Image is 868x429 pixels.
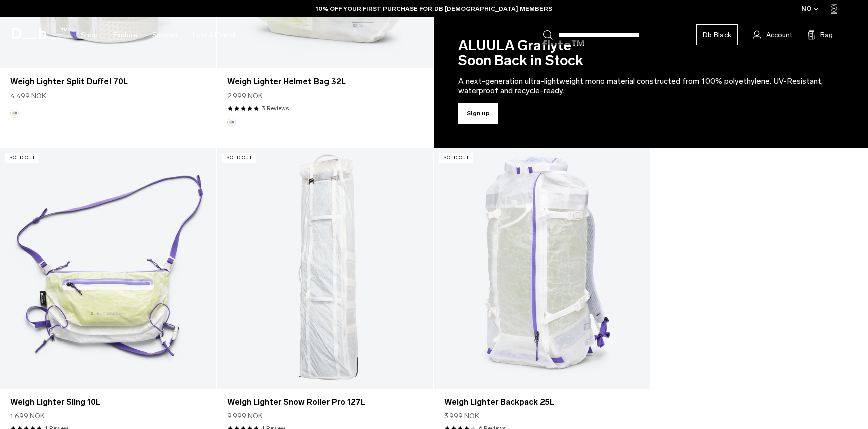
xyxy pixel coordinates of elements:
a: Weigh Lighter Sling 10L [10,396,206,408]
span: Account [766,30,792,40]
a: Explore [113,17,137,53]
p: Sold Out [439,153,473,163]
a: Weigh Lighter Backpack 25L [444,396,640,408]
a: Weigh Lighter Helmet Bag 32L [227,76,423,88]
a: Weigh Lighter Backpack 25L [434,148,650,389]
a: 3 reviews [262,104,289,113]
nav: Main Navigation [73,17,243,53]
a: Weigh Lighter Snow Roller Pro 127L [217,148,433,389]
a: Weigh Lighter Split Duffel 70L [10,76,206,88]
button: Bag [807,29,833,41]
span: 4.499 NOK [10,91,46,101]
a: Shop [81,17,98,53]
span: Bag [820,30,833,40]
p: Sold Out [5,153,39,163]
span: 3.999 NOK [444,411,479,421]
span: 9.999 NOK [227,411,263,421]
a: Db Black [696,24,738,45]
a: Support [152,17,178,53]
p: Sold Out [222,153,256,163]
a: 10% OFF YOUR FIRST PURCHASE FOR DB [DEMOGRAPHIC_DATA] MEMBERS [316,4,552,13]
button: Aurora [10,109,19,118]
span: 1.699 NOK [10,411,45,421]
a: Weigh Lighter Snow Roller Pro 127L [227,396,423,408]
a: Lost & Found [193,17,235,53]
span: 2.999 NOK [227,91,263,101]
a: Account [753,29,792,41]
button: Aurora [227,118,236,127]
